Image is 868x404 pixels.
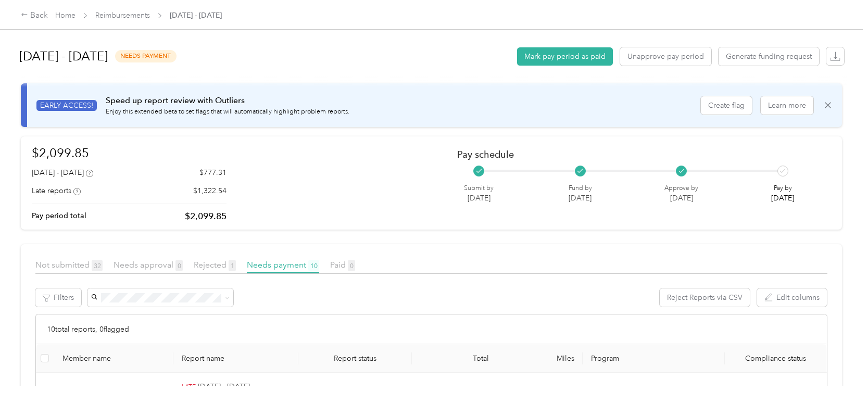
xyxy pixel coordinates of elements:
[660,288,750,307] button: Reject Reports via CSV
[173,344,298,373] th: Report name
[32,144,227,162] h1: $2,099.85
[36,100,97,111] span: EARLY ACCESS!
[32,167,93,178] div: [DATE] - [DATE]
[185,210,227,223] p: $2,099.85
[194,260,236,270] span: Rejected
[757,288,827,307] button: Edit columns
[420,354,489,363] div: Total
[106,94,349,107] p: Speed up report review with Outliers
[32,210,86,221] p: Pay period total
[733,354,819,363] span: Compliance status
[771,184,794,193] p: Pay by
[54,344,173,373] th: Member name
[32,185,81,196] div: Late reports
[95,11,150,20] a: Reimbursements
[506,354,574,363] div: Miles
[19,44,108,69] h1: [DATE] - [DATE]
[21,9,48,22] div: Back
[62,354,165,363] div: Member name
[106,107,349,117] p: Enjoy this extended beta to set flags that will automatically highlight problem reports.
[719,47,819,66] button: Generate funding request
[457,149,813,160] h2: Pay schedule
[193,185,227,196] p: $1,322.54
[569,193,592,204] p: [DATE]
[330,260,355,270] span: Paid
[307,354,404,363] span: Report status
[170,10,222,21] span: [DATE] - [DATE]
[620,47,711,66] button: Unapprove pay period
[810,346,868,404] iframe: Everlance-gr Chat Button Frame
[55,11,76,20] a: Home
[35,288,81,307] button: Filters
[114,260,183,270] span: Needs approval
[115,50,177,62] span: needs payment
[517,47,613,66] button: Mark pay period as paid
[35,260,103,270] span: Not submitted
[182,383,196,392] p: LATE
[92,260,103,271] span: 32
[664,193,698,204] p: [DATE]
[583,344,725,373] th: Program
[175,260,183,271] span: 0
[701,96,752,115] button: Create flag
[569,184,592,193] p: Fund by
[464,184,494,193] p: Submit by
[348,260,355,271] span: 0
[199,167,227,178] p: $777.31
[198,381,250,393] p: [DATE] - [DATE]
[464,193,494,204] p: [DATE]
[726,51,812,62] span: Generate funding request
[761,96,813,115] button: Learn more
[36,314,827,344] div: 10 total reports, 0 flagged
[664,184,698,193] p: Approve by
[247,260,319,270] span: Needs payment
[308,260,319,271] span: 10
[771,193,794,204] p: [DATE]
[229,260,236,271] span: 1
